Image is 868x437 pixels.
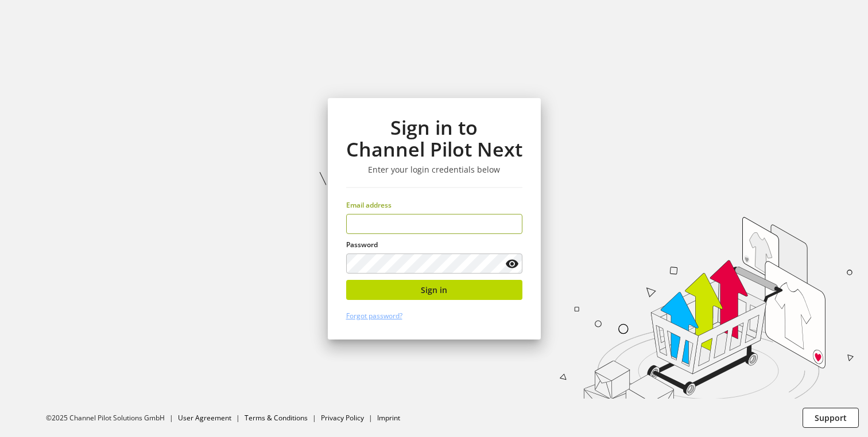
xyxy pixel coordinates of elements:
h1: Sign in to Channel Pilot Next [346,116,522,161]
span: Support [815,412,847,424]
h3: Enter your login credentials below [346,165,522,175]
span: Sign in [421,284,447,296]
span: Email address [346,200,392,210]
li: ©2025 Channel Pilot Solutions GmbH [46,413,178,423]
keeper-lock: Open Keeper Popup [502,217,516,231]
span: Password [346,240,378,249]
a: Forgot password? [346,311,402,321]
a: Imprint [377,413,400,423]
button: Sign in [346,280,522,300]
a: Terms & Conditions [245,413,308,423]
button: Support [803,408,859,428]
a: User Agreement [178,413,231,423]
a: Privacy Policy [321,413,364,423]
